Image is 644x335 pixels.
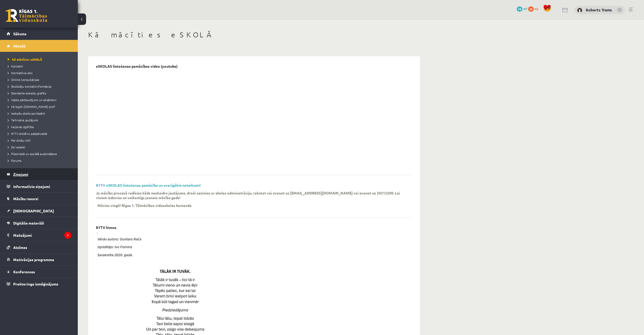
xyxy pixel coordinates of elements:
[96,191,404,200] p: Ja mācību procesā radīsies kāds neskaidrs jautājums, droši sazinies ar skolas administrāciju, rak...
[7,40,71,52] a: Aktuāli
[8,138,31,142] span: Par drošu vidi!
[8,111,73,116] a: Ieskaišu skaits pa klasēm
[8,145,25,149] span: Esi vesels!
[8,84,51,88] span: Skolotāju kontaktinformācija
[8,57,73,62] a: Kā mācīties eSKOLĀ
[8,91,73,95] a: Standarta ieskaišu grafiks
[96,225,116,230] p: R1TV himna
[8,138,73,143] a: Par drošu vidi!
[13,221,44,225] span: Digitālie materiāli
[8,111,45,115] span: Ieskaišu skaits pa klasēm
[8,125,34,129] span: Karjeras izglītība
[13,257,54,262] span: Motivācijas programma
[96,64,178,68] p: eSKOLAS lietošanas pamācības video (youtube)
[6,9,47,22] a: Rīgas 1. Tālmācības vidusskola
[8,152,57,156] span: Pilsoniskā un sociālā audzināšana
[523,6,527,11] span: mP
[8,118,38,122] span: Tehniskie jautājumi
[8,104,73,109] a: Kā iegūt [DOMAIN_NAME] prof
[13,229,71,241] legend: Maksājumi
[535,6,538,11] span: xp
[8,84,73,89] a: Skolotāju kontaktinformācija
[8,131,73,136] a: R1TV skolēnu pašpārvalde
[577,8,582,13] img: Roberts Trams
[8,57,42,61] span: Kā mācīties eSKOLĀ
[7,278,71,290] a: Proktoringa izmēģinājums
[586,7,612,12] a: Roberts Trams
[96,183,201,187] a: R1TV eSKOLAS lietošanas pamācība un svarīgākie noteikumi!
[13,180,71,192] legend: Informatīvie ziņojumi
[517,6,522,12] span: 74
[64,232,71,239] i: 1
[8,158,73,163] a: Forums
[13,44,26,48] span: Aktuāli
[8,131,47,136] span: R1TV skolēnu pašpārvalde
[88,30,420,39] h1: Kā mācīties eSKOLĀ
[8,77,73,82] a: Online konsultācijas
[7,168,71,180] a: Ziņojumi
[8,97,73,102] a: Valsts pārbaudījumi un eksāmeni
[7,28,71,40] a: Sākums
[8,78,39,82] span: Online konsultācijas
[13,196,38,201] span: Mācību resursi
[13,31,26,36] span: Sākums
[8,104,55,109] span: Kā iegūt [DOMAIN_NAME] prof
[528,6,541,11] a: 35 xp
[7,193,71,205] a: Mācību resursi
[97,203,121,208] p: Mācies viegli!
[8,124,73,129] a: Karjeras izglītība
[7,205,71,217] a: [DEMOGRAPHIC_DATA]
[8,118,73,122] a: Tehniskie jautājumi
[13,269,35,274] span: Konferences
[517,6,527,11] a: 74 mP
[7,217,71,229] a: Digitālie materiāli
[8,151,73,156] a: Pilsoniskā un sociālā audzināšana
[122,203,192,208] p: Rīgas 1. Tālmācības vidusskolas komanda
[7,229,71,241] a: Maksājumi1
[7,180,71,192] a: Informatīvie ziņojumi
[7,266,71,278] a: Konferences
[13,168,71,180] legend: Ziņojumi
[13,282,58,286] span: Proktoringa izmēģinājums
[13,245,27,250] span: Atzīmes
[8,64,73,68] a: Kontakti
[8,158,21,163] span: Forums
[8,71,73,75] a: Normatīvie akti
[8,71,33,75] span: Normatīvie akti
[8,64,23,68] span: Kontakti
[13,208,54,213] span: [DEMOGRAPHIC_DATA]
[8,98,57,102] span: Valsts pārbaudījumi un eksāmeni
[528,6,534,12] span: 35
[7,254,71,266] a: Motivācijas programma
[8,91,46,95] span: Standarta ieskaišu grafiks
[8,145,73,149] a: Esi vesels!
[7,241,71,253] a: Atzīmes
